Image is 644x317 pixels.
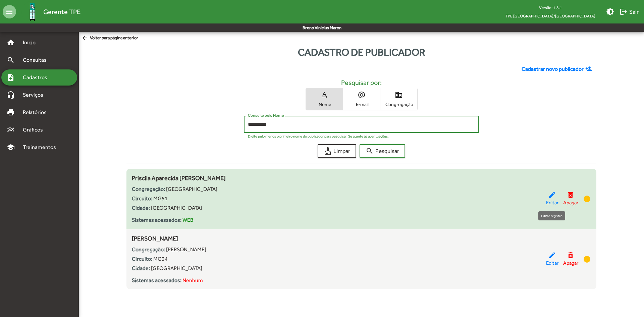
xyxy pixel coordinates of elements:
[7,56,15,64] mat-icon: search
[567,251,575,259] mat-icon: delete_forever
[606,8,614,16] mat-icon: brightness_medium
[380,88,417,110] button: Congregação
[19,73,56,82] span: Cadastros
[19,126,52,134] span: Gráficos
[19,39,45,47] span: Início
[43,6,80,17] span: Gerente TPE
[182,217,193,223] span: WEB
[132,256,152,262] strong: Circuito:
[19,143,64,151] span: Treinamentos
[522,65,584,73] span: Cadastrar novo publicador
[546,259,558,267] span: Editar
[548,251,556,259] mat-icon: edit
[500,3,601,12] div: Versão: 1.8.1
[567,191,575,199] mat-icon: delete_forever
[132,246,165,253] strong: Congregação:
[324,145,350,157] span: Limpar
[132,78,591,87] h5: Pesquisar por:
[620,8,628,16] mat-icon: logout
[318,144,356,158] button: Limpar
[548,191,556,199] mat-icon: edit
[82,35,90,42] mat-icon: arrow_back
[19,91,52,99] span: Serviços
[360,144,405,158] button: Pesquisar
[7,39,15,47] mat-icon: home
[82,35,138,42] span: Voltar para página anterior
[617,6,641,18] button: Sair
[585,65,594,73] mat-icon: person_add
[320,91,328,99] mat-icon: text_rotation_none
[7,126,15,134] mat-icon: multiline_chart
[324,147,332,155] mat-icon: cleaning_services
[7,73,15,82] mat-icon: note_add
[19,56,55,64] span: Consultas
[366,147,374,155] mat-icon: search
[7,143,15,151] mat-icon: school
[382,101,416,107] span: Congregação
[583,255,591,263] mat-icon: info
[345,101,378,107] span: E-mail
[306,88,343,110] button: Nome
[3,5,16,18] mat-icon: menu
[132,217,181,223] strong: Sistemas acessados:
[21,1,43,23] img: Logo
[182,277,203,283] span: Nenhum
[132,205,150,211] strong: Cidade:
[79,45,644,60] div: Cadastro de publicador
[343,88,380,110] button: E-mail
[16,1,80,23] a: Gerente TPE
[7,91,15,99] mat-icon: headset_mic
[132,195,152,202] strong: Circuito:
[166,246,206,253] span: [PERSON_NAME]
[132,235,178,242] span: [PERSON_NAME]
[500,12,601,20] span: TPE [GEOGRAPHIC_DATA]/[GEOGRAPHIC_DATA]
[19,108,55,116] span: Relatórios
[132,265,150,271] strong: Cidade:
[308,101,341,107] span: Nome
[151,205,202,211] span: [GEOGRAPHIC_DATA]
[153,256,168,262] span: MG34
[248,134,389,138] mat-hint: Digite pelo menos o primeiro nome do publicador para pesquisar. Se atente às acentuações.
[151,265,202,271] span: [GEOGRAPHIC_DATA]
[395,91,403,99] mat-icon: domain
[7,108,15,116] mat-icon: print
[546,199,558,207] span: Editar
[366,145,399,157] span: Pesquisar
[166,186,217,192] span: [GEOGRAPHIC_DATA]
[358,91,366,99] mat-icon: alternate_email
[153,195,168,202] span: MG51
[132,174,226,181] span: Priscila Aparecida [PERSON_NAME]
[563,199,578,207] span: Apagar
[132,186,165,192] strong: Congregação:
[583,195,591,203] mat-icon: info
[620,6,639,18] span: Sair
[132,277,181,283] strong: Sistemas acessados:
[563,259,578,267] span: Apagar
